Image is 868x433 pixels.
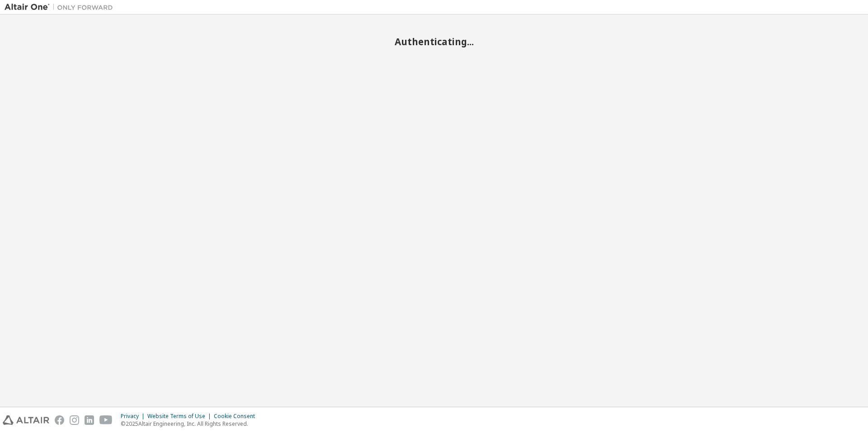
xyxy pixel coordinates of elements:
[121,413,147,420] div: Privacy
[214,413,260,420] div: Cookie Consent
[70,415,79,425] img: instagram.svg
[85,415,94,425] img: linkedin.svg
[55,415,64,425] img: facebook.svg
[3,415,49,425] img: altair_logo.svg
[121,420,260,428] p: © 2025 Altair Engineering, Inc. All Rights Reserved.
[5,36,863,47] h2: Authenticating...
[5,3,118,12] img: Altair One
[99,415,113,425] img: youtube.svg
[147,413,214,420] div: Website Terms of Use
